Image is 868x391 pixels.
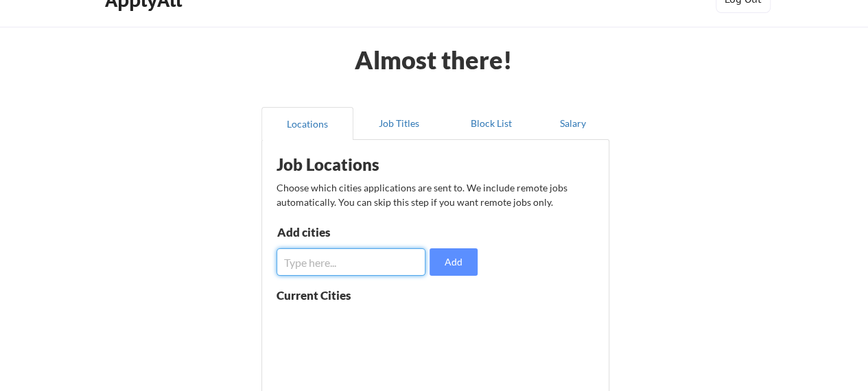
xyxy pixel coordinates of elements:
button: Block List [445,107,537,140]
button: Add [430,248,478,276]
button: Salary [537,107,609,140]
div: Add cities [277,226,419,238]
div: Current Cities [277,289,382,301]
input: Type here... [277,248,426,276]
div: Choose which cities applications are sent to. We include remote jobs automatically. You can skip ... [277,180,593,209]
div: Almost there! [338,47,529,72]
button: Job Titles [353,107,445,140]
button: Locations [261,107,353,140]
div: Job Locations [277,156,450,173]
